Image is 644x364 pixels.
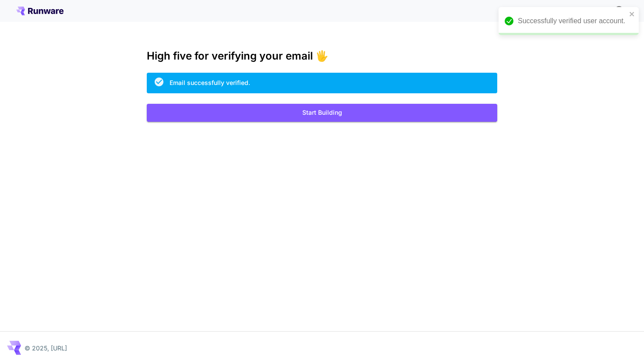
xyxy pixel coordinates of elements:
div: Email successfully verified. [170,78,250,87]
button: In order to qualify for free credit, you need to sign up with a business email address and click ... [610,2,628,19]
p: © 2025, [URL] [25,343,67,353]
div: Successfully verified user account. [518,16,626,26]
button: Start Building [147,104,497,122]
button: close [629,11,635,18]
h3: High five for verifying your email 🖐️ [147,50,497,62]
